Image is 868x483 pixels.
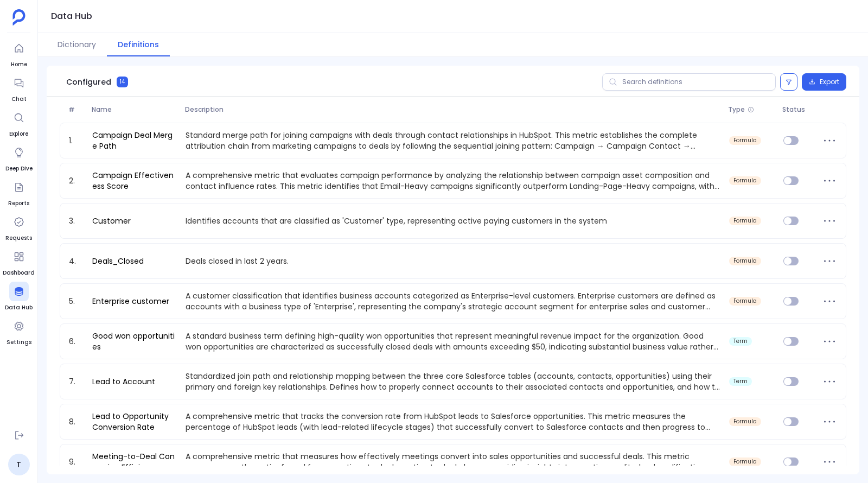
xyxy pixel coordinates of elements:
a: T [8,454,30,475]
a: Enterprise customer [88,296,174,307]
button: Dictionary [47,33,107,56]
a: Meeting-to-Deal Conversion Efficiency [88,451,181,473]
a: Data Hub [5,282,33,312]
a: Requests [5,212,32,243]
span: formula [733,418,757,425]
span: 3. [65,215,88,226]
span: Status [778,105,817,114]
a: Lead to Opportunity Conversion Rate [88,411,181,433]
span: Name [87,105,181,114]
span: Reports [8,199,29,208]
span: formula [733,258,757,264]
a: Deals_Closed [88,256,148,266]
p: A standard business term defining high-quality won opportunities that represent meaningful revenu... [181,331,725,352]
a: Chat [9,73,29,104]
a: Dashboard [3,247,35,277]
h1: Data Hub [51,9,92,24]
span: Deep Dive [5,164,33,173]
span: Type [728,105,745,114]
span: Configured [66,77,111,87]
a: Explore [9,108,29,138]
span: 8. [65,416,88,427]
img: petavue logo [12,9,25,26]
span: Home [9,60,29,69]
a: Customer [88,215,135,226]
span: term [733,378,748,385]
p: Standardized join path and relationship mapping between the three core Salesforce tables (account... [181,371,725,392]
span: 9. [65,456,88,467]
span: formula [733,137,757,144]
span: Chat [9,95,29,104]
input: Search definitions [602,73,776,91]
span: Export [820,78,839,86]
button: Export [802,73,846,91]
span: formula [733,177,757,184]
span: 6. [65,336,88,347]
span: Explore [9,130,29,138]
p: A comprehensive metric that evaluates campaign performance by analyzing the relationship between ... [181,170,725,192]
span: 4. [65,256,88,266]
span: formula [733,298,757,304]
p: A comprehensive metric that tracks the conversion rate from HubSpot leads to Salesforce opportuni... [181,411,725,433]
span: 14 [117,77,128,87]
span: Settings [7,338,31,347]
p: Standard merge path for joining campaigns with deals through contact relationships in HubSpot. Th... [181,130,725,151]
a: Settings [7,316,31,347]
span: Description [181,105,724,114]
span: # [64,105,87,114]
span: 5. [65,296,88,307]
span: formula [733,459,757,465]
p: Identifies accounts that are classified as 'Customer' type, representing active paying customers ... [181,215,725,226]
a: Good won opportunities [88,331,181,352]
span: Requests [5,234,32,243]
a: Home [9,39,29,69]
span: 1. [65,135,88,146]
a: Lead to Account [88,376,159,387]
a: Campaign Effectiveness Score [88,170,181,192]
p: Deals closed in last 2 years. [181,256,725,266]
span: 7. [65,376,88,387]
a: Campaign Deal Merge Path [88,130,181,151]
p: A comprehensive metric that measures how effectively meetings convert into sales opportunities an... [181,451,725,473]
a: Deep Dive [5,143,33,173]
span: term [733,338,748,345]
p: A customer classification that identifies business accounts categorized as Enterprise-level custo... [181,290,725,312]
span: 2. [65,175,88,186]
a: Reports [8,177,29,208]
button: Definitions [107,33,170,56]
span: formula [733,218,757,224]
span: Dashboard [3,269,35,277]
span: Data Hub [5,303,33,312]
